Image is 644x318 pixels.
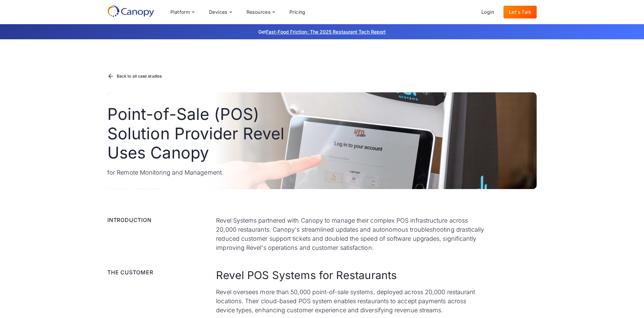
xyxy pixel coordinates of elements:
[107,216,152,224] div: Introduction
[117,74,162,78] div: Back to all case studies
[107,268,153,276] div: The Customer
[476,6,499,18] a: Login
[216,287,484,315] p: Revel oversees more than 50,000 point-of-sale systems, deployed across 20,000 restaurant location...
[107,168,318,177] p: for Remote Monitoring and Management.
[216,216,484,252] p: Revel Systems partnered with Canopy to manage their complex POS infrastructure across 20,000 rest...
[204,5,237,19] div: Devices
[284,6,311,18] a: Pricing
[165,5,200,19] div: Platform
[107,104,318,163] h1: Point-of-Sale (POS) Solution Provider Revel Uses Canopy
[216,268,397,282] h2: Revel POS Systems for Restaurants
[247,10,271,14] div: Resources
[209,10,227,14] div: Devices
[170,10,190,14] div: Platform
[107,72,162,81] a: Back to all case studies
[241,5,280,19] div: Resources
[266,29,386,35] a: Fast-Food Friction: The 2025 Restaurant Tech Report
[503,6,537,18] a: Let's Talk
[158,28,486,35] p: Get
